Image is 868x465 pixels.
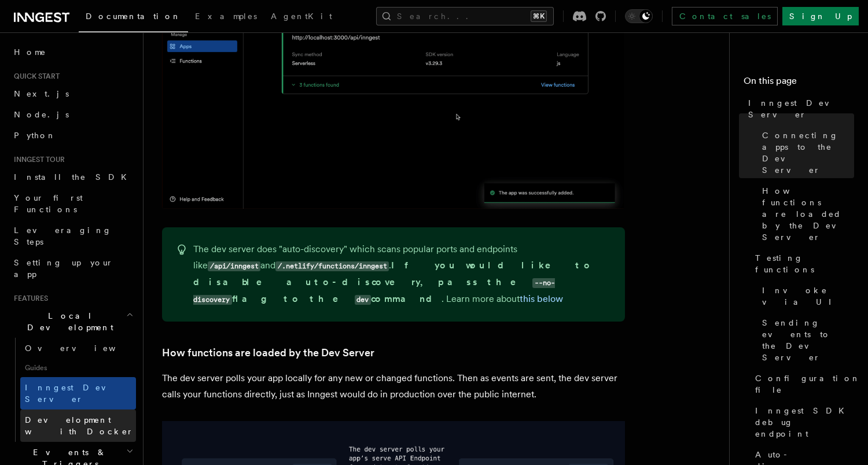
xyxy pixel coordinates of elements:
[9,72,60,81] span: Quick start
[20,359,136,377] span: Guides
[162,370,625,403] p: The dev server polls your app locally for any new or changed functions. Then as events are sent, ...
[757,180,854,248] a: How functions are loaded by the Dev Server
[275,261,389,271] code: /.netlify/functions/inngest
[757,280,854,312] a: Invoke via UI
[20,338,136,359] a: Overview
[14,258,113,279] span: Setting up your app
[193,241,611,308] p: The dev server does "auto-discovery" which scans popular ports and endpoints like and . . Learn m...
[9,305,136,338] button: Local Development
[531,10,547,22] kbd: ⌘K
[193,278,555,305] code: --no-discovery
[9,294,48,303] span: Features
[79,3,188,32] a: Documentation
[9,220,136,252] a: Leveraging Steps
[86,12,181,21] span: Documentation
[762,185,854,243] span: How functions are loaded by the Dev Server
[264,3,339,31] a: AgentKit
[762,130,854,176] span: Connecting apps to the Dev Server
[14,46,46,58] span: Home
[762,317,854,363] span: Sending events to the Dev Server
[9,83,136,104] a: Next.js
[9,338,136,442] div: Local Development
[762,285,854,308] span: Invoke via UI
[25,415,134,436] span: Development with Docker
[9,42,136,62] a: Home
[625,9,653,23] button: Toggle dark mode
[9,187,136,220] a: Your first Functions
[162,345,374,361] a: How functions are loaded by the Dev Server
[14,193,83,214] span: Your first Functions
[14,172,134,182] span: Install the SDK
[751,400,854,444] a: Inngest SDK debug endpoint
[9,104,136,125] a: Node.js
[14,89,69,98] span: Next.js
[757,312,854,368] a: Sending events to the Dev Server
[193,260,593,304] strong: If you would like to disable auto-discovery, pass the flag to the command
[9,252,136,285] a: Setting up your app
[755,252,854,275] span: Testing functions
[14,131,56,140] span: Python
[25,344,144,353] span: Overview
[672,7,778,25] a: Contact sales
[208,261,260,271] code: /api/inngest
[751,368,854,400] a: Configuration file
[355,295,371,305] code: dev
[755,405,854,440] span: Inngest SDK debug endpoint
[14,226,112,246] span: Leveraging Steps
[755,372,860,396] span: Configuration file
[9,167,136,187] a: Install the SDK
[188,3,264,31] a: Examples
[271,12,332,21] span: AgentKit
[748,97,854,120] span: Inngest Dev Server
[9,125,136,146] a: Python
[195,12,257,21] span: Examples
[9,155,65,164] span: Inngest tour
[751,248,854,280] a: Testing functions
[20,409,136,442] a: Development with Docker
[20,377,136,409] a: Inngest Dev Server
[757,125,854,180] a: Connecting apps to the Dev Server
[25,383,124,404] span: Inngest Dev Server
[744,74,854,93] h4: On this page
[14,110,69,119] span: Node.js
[782,7,859,25] a: Sign Up
[9,310,126,333] span: Local Development
[744,93,854,125] a: Inngest Dev Server
[376,7,554,25] button: Search...⌘K
[520,293,563,304] a: this below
